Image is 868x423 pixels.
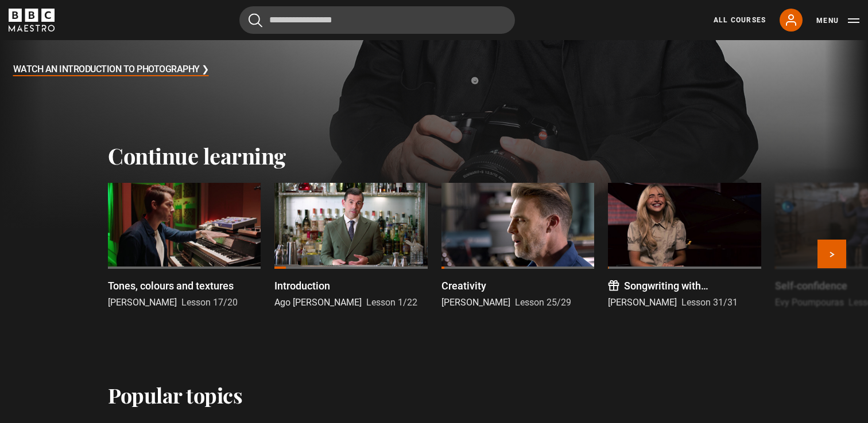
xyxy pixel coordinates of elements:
[181,297,238,308] span: Lesson 17/20
[608,183,761,310] a: Songwriting with [PERSON_NAME] [PERSON_NAME] Lesson 31/31
[108,183,261,310] a: Tones, colours and textures [PERSON_NAME] Lesson 17/20
[108,143,760,169] h2: Continue learning
[108,278,234,293] p: Tones, colours and textures
[608,297,677,308] span: [PERSON_NAME]
[249,13,262,28] button: Submit the search query
[681,297,738,308] span: Lesson 31/31
[13,61,209,79] h3: Watch An Introduction to Photography ❯
[624,278,761,293] p: Songwriting with [PERSON_NAME]
[775,278,847,293] p: Self-confidence
[9,9,55,32] svg: BBC Maestro
[274,278,330,293] p: Introduction
[714,15,766,25] a: All Courses
[816,15,859,26] button: Toggle navigation
[366,297,417,308] span: Lesson 1/22
[441,297,510,308] span: [PERSON_NAME]
[274,297,362,308] span: Ago [PERSON_NAME]
[441,278,486,293] p: Creativity
[274,183,427,310] a: Introduction Ago [PERSON_NAME] Lesson 1/22
[108,383,242,407] h2: Popular topics
[515,297,571,308] span: Lesson 25/29
[441,183,594,310] a: Creativity [PERSON_NAME] Lesson 25/29
[108,297,177,308] span: [PERSON_NAME]
[239,6,515,34] input: Search
[775,297,844,308] span: Evy Poumpouras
